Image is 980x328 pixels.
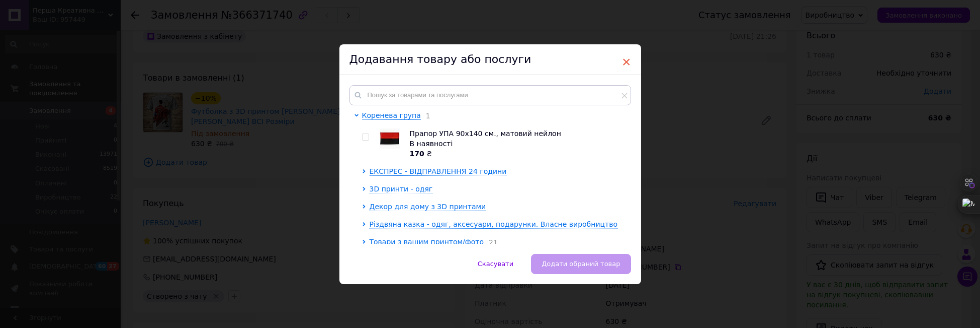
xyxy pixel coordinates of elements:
input: Пошук за товарами та послугами [349,85,631,105]
span: Скасувати [478,260,513,268]
b: 170 [410,150,424,158]
div: В наявності [410,139,626,149]
span: ЕКСПРЕС - ВІДПРАВЛЕННЯ 24 години [370,167,507,175]
span: Декор для дому з 3D принтами [370,203,486,211]
span: Різдвяна казка - одяг, аксесуари, подарунки. Власне виробництво [370,220,618,228]
span: 3D принти - одяг [370,185,433,193]
span: Товари з вашим принтом/фото [370,238,484,246]
span: Коренева група [362,111,421,119]
button: Скасувати [467,254,524,274]
img: Прапор УПА 90х140 см., матовий нейлон [380,128,400,149]
span: 21 [484,238,498,246]
span: 1 [421,112,430,120]
span: Прапор УПА 90х140 см., матовий нейлон [410,129,561,138]
div: ₴ [410,149,626,159]
span: × [622,53,631,71]
div: Додавання товару або послуги [339,44,641,75]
